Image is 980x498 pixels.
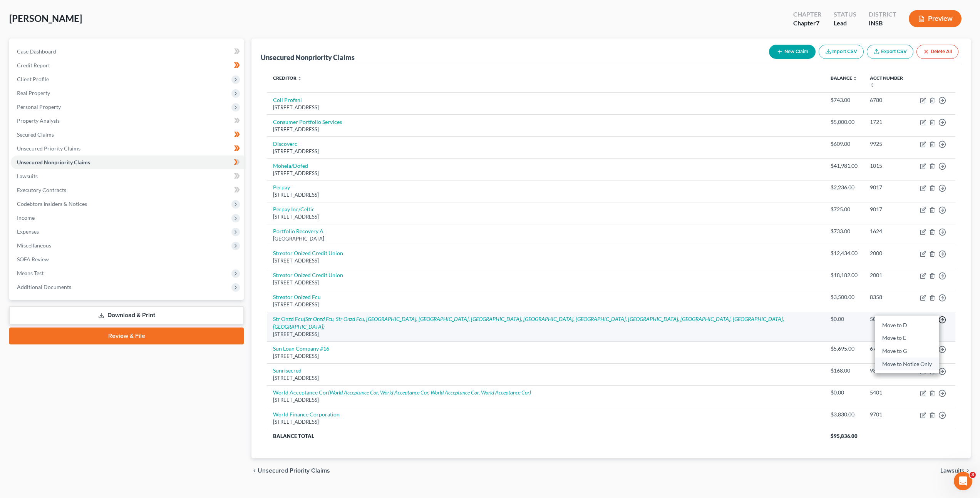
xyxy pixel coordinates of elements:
[940,468,971,474] button: Lawsuits chevron_right
[867,45,913,59] a: Export CSV
[273,316,784,330] a: Str Onzd Fcu(Str Onzd Fcu, Str Onzd Fcu, [GEOGRAPHIC_DATA], [GEOGRAPHIC_DATA], [GEOGRAPHIC_DATA],...
[870,315,908,323] div: 5000
[11,183,244,197] a: Executory Contracts
[11,252,244,266] a: SOFA Review
[273,170,818,177] div: [STREET_ADDRESS]
[870,389,908,396] div: 5401
[9,13,82,24] span: [PERSON_NAME]
[875,319,939,332] a: Move to D
[273,126,818,133] div: [STREET_ADDRESS]
[11,128,244,142] a: Secured Claims
[970,472,976,478] span: 3
[831,96,858,104] div: $743.00
[273,206,315,212] a: Perpay Inc/Celtic
[831,315,858,323] div: $0.00
[870,271,908,279] div: 2001
[273,279,818,286] div: [STREET_ADDRESS]
[273,228,323,234] a: Portfolio Recovery A
[17,62,50,69] span: Credit Report
[875,358,939,371] a: Move to Notice Only
[273,389,531,396] a: World Acceptance Cor(World Acceptance Cor, World Acceptance Cor, World Acceptance Cor, World Acce...
[267,429,824,443] th: Balance Total
[11,142,244,155] a: Unsecured Priority Claims
[17,242,51,249] span: Miscellaneous
[11,114,244,128] a: Property Analysis
[17,284,71,290] span: Additional Documents
[954,472,972,490] iframe: Intercom live chat
[273,140,297,147] a: Discoverc
[831,249,858,257] div: $12,434.00
[273,396,818,404] div: [STREET_ADDRESS]
[870,184,908,191] div: 9017
[831,411,858,418] div: $3,830.00
[875,332,939,345] a: Move to E
[17,104,61,110] span: Personal Property
[870,162,908,170] div: 1015
[273,250,343,256] a: Streator Onized Credit Union
[17,76,49,82] span: Client Profile
[940,468,965,474] span: Lawsuits
[297,76,302,81] i: unfold_more
[273,148,818,155] div: [STREET_ADDRESS]
[831,293,858,301] div: $3,500.00
[17,131,54,138] span: Secured Claims
[273,418,818,426] div: [STREET_ADDRESS]
[831,433,858,439] span: $95,836.00
[273,184,290,191] a: Perpay
[273,235,818,242] div: [GEOGRAPHIC_DATA]
[273,104,818,111] div: [STREET_ADDRESS]
[17,228,39,235] span: Expenses
[909,10,962,27] button: Preview
[9,328,244,344] a: Review & File
[17,90,50,96] span: Real Property
[834,19,856,28] div: Lead
[831,227,858,235] div: $733.00
[17,117,60,124] span: Property Analysis
[870,140,908,148] div: 9925
[261,53,355,62] div: Unsecured Nonpriority Claims
[831,118,858,126] div: $5,000.00
[273,162,308,169] a: Mohela/Dofed
[870,83,874,87] i: unfold_more
[816,19,819,27] span: 7
[831,140,858,148] div: $609.00
[965,468,971,474] i: chevron_right
[251,468,330,474] button: chevron_left Unsecured Priority Claims
[870,118,908,126] div: 1721
[869,19,896,28] div: INSB
[831,162,858,170] div: $41,981.00
[17,256,49,262] span: SOFA Review
[831,367,858,374] div: $168.00
[17,173,38,179] span: Lawsuits
[870,227,908,235] div: 1624
[831,345,858,353] div: $5,695.00
[273,191,818,199] div: [STREET_ADDRESS]
[870,206,908,213] div: 9017
[251,468,258,474] i: chevron_left
[273,331,818,338] div: [STREET_ADDRESS]
[11,155,244,169] a: Unsecured Nonpriority Claims
[870,293,908,301] div: 8358
[831,184,858,191] div: $2,236.00
[17,214,35,221] span: Income
[273,374,818,382] div: [STREET_ADDRESS]
[273,294,321,300] a: Streator Onized Fcu
[869,10,896,19] div: District
[273,97,302,103] a: Coll Profsnl
[273,411,340,418] a: World Finance Corporation
[273,301,818,308] div: [STREET_ADDRESS]
[17,159,90,165] span: Unsecured Nonpriority Claims
[273,119,342,125] a: Consumer Portfolio Services
[17,201,87,207] span: Codebtors Insiders & Notices
[793,19,821,28] div: Chapter
[870,345,908,353] div: 6763
[870,96,908,104] div: 6780
[9,306,244,324] a: Download & Print
[273,367,302,374] a: Sunrisecred
[793,10,821,19] div: Chapter
[273,272,343,278] a: Streator Onized Credit Union
[11,58,244,72] a: Credit Report
[831,206,858,213] div: $725.00
[834,10,856,19] div: Status
[273,257,818,264] div: [STREET_ADDRESS]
